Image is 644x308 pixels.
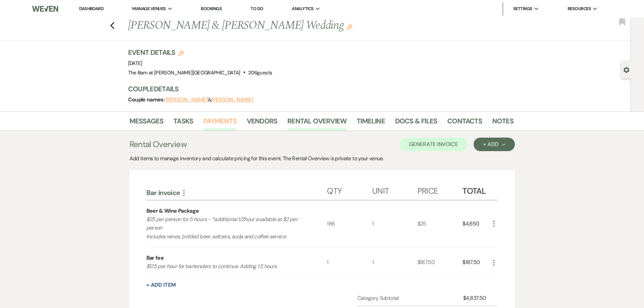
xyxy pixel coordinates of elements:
h3: Event Details [128,48,272,57]
span: Analytics [292,5,313,12]
span: [DATE] [128,60,142,67]
div: 1 [327,247,372,277]
span: & [166,96,253,103]
div: Category Subtotal [357,294,463,302]
div: Bar fee [146,254,164,262]
span: Couple names: [128,96,166,103]
span: 206 guests [248,69,272,76]
a: Payments [203,116,237,131]
button: Generate Invoice [400,138,468,151]
span: The Barn at [PERSON_NAME][GEOGRAPHIC_DATA] [128,69,240,76]
a: Messages [129,116,164,131]
a: Timeline [357,116,385,131]
button: Edit [347,24,352,30]
div: $187.50 [462,247,490,277]
a: Tasks [173,116,193,131]
div: Total [462,180,490,200]
a: Notes [492,116,514,131]
h3: Couple Details [128,84,507,94]
a: Contacts [447,116,482,131]
a: To Do [251,6,263,11]
div: + Add [483,142,505,147]
a: Bookings [201,6,222,12]
button: Open lead details [623,66,629,73]
button: + Add Item [146,282,176,288]
div: $187.50 [418,247,463,277]
button: [PERSON_NAME] [211,97,253,102]
a: Docs & Files [395,116,437,131]
a: Vendors [247,116,277,131]
div: $4,837.50 [463,294,490,302]
h3: Rental Overview [129,138,187,150]
button: + Add [474,138,515,151]
div: 186 [327,200,372,247]
span: Manage Venues [132,5,166,12]
a: Dashboard [79,6,103,11]
div: Beer & Wine Package [146,207,199,215]
a: Rental Overview [287,116,347,131]
div: 1 [372,247,418,277]
div: 1 [372,200,418,247]
div: Qty [327,180,372,200]
button: [PERSON_NAME] [166,97,208,102]
p: $125 per hour for bartenders to continue. Adding 1.5 hours [146,262,309,271]
div: Price [418,180,463,200]
h1: [PERSON_NAME] & [PERSON_NAME] Wedding [128,18,431,34]
span: Resources [568,5,591,12]
span: Settings [513,5,532,12]
img: Weven Logo [32,2,58,16]
div: Unit [372,180,418,200]
p: $25 per person for 5 hours - *additional 1/2hour available at $2 per person Includes wines, bottl... [146,215,309,241]
div: $25 [418,200,463,247]
div: $4,650 [462,200,490,247]
div: Bar invoice [146,188,327,197]
div: Add items to manage inventory and calculate pricing for this event. The Rental Overview is privat... [129,155,515,163]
